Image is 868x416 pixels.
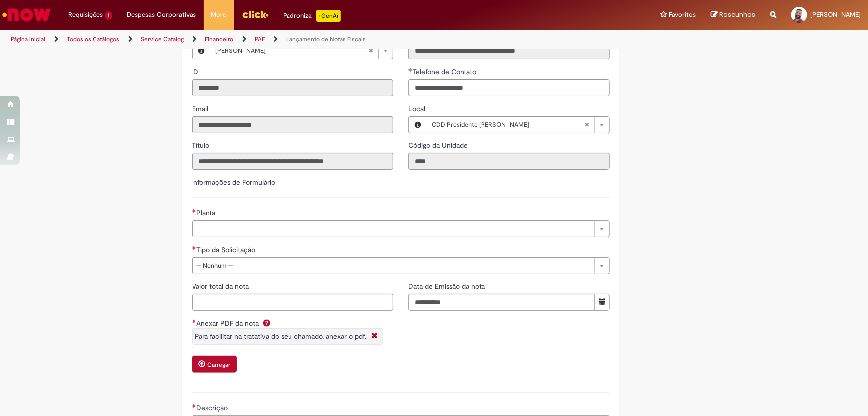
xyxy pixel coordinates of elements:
[192,141,211,150] span: Somente leitura - Título
[1,5,52,25] img: ServiceNow
[711,10,755,20] a: Rascunhos
[193,43,210,59] button: Favorecido, Visualizar este registro Wilson Alves Martins Pereira
[669,10,696,20] span: Favoritos
[255,35,265,43] a: PAF
[192,178,275,187] label: Informações de Formulário
[141,35,184,43] a: Service Catalog
[192,79,393,96] input: ID
[196,319,261,328] span: Anexar PDF da nota
[594,294,610,311] button: Mostrar calendário para Data de Emissão da nota
[68,10,103,20] span: Requisições
[192,209,196,213] span: Necessários
[192,104,210,113] span: Somente leitura - Email
[196,208,217,217] span: Necessários - Planta
[810,10,861,19] span: [PERSON_NAME]
[196,245,257,254] span: Tipo da Solicitação
[192,319,196,323] span: Necessários
[413,67,478,76] span: Telefone de Contato
[192,104,210,114] label: Somente leitura - Email
[286,35,366,43] a: Lançamento de Notas Fiscais
[408,153,610,170] input: Código da Unidade
[242,7,269,22] img: click_logo_yellow_360x200.png
[207,361,230,369] small: Carregar
[432,117,584,133] span: CDD Presidente [PERSON_NAME]
[192,140,211,150] label: Somente leitura - Título
[408,42,610,59] input: Departamento
[192,67,200,77] label: Somente leitura - ID
[719,10,755,19] span: Rascunhos
[192,220,610,237] a: Limpar campo Planta
[192,294,393,311] input: Valor total da nota
[196,403,230,412] span: Descrição
[408,104,427,113] span: Local
[369,331,380,342] i: Fechar More information Por question_anexar_pdf_da_nota
[192,67,200,76] span: Somente leitura - ID
[192,404,196,408] span: Necessários
[192,282,251,291] span: Valor total da nota
[579,117,594,133] abbr: Limpar campo Local
[192,116,393,133] input: Email
[127,10,196,20] span: Despesas Corporativas
[408,282,487,291] span: Data de Emissão da nota
[205,35,233,43] a: Financeiro
[67,35,119,43] a: Todos os Catálogos
[363,43,378,59] abbr: Limpar campo Favorecido
[215,43,368,59] span: [PERSON_NAME]
[408,141,470,150] span: Somente leitura - Código da Unidade
[210,43,393,59] a: [PERSON_NAME]Limpar campo Favorecido
[284,10,341,22] div: Padroniza
[105,11,112,20] span: 1
[192,356,237,373] button: Carregar anexo de Anexar PDF da nota Required
[192,153,393,170] input: Título
[11,35,45,43] a: Página inicial
[195,332,366,341] span: Para facilitar na tratativa do seu chamado, anexar o pdf.
[211,10,227,20] span: More
[7,30,571,49] ul: Trilhas de página
[427,117,609,133] a: CDD Presidente [PERSON_NAME]Limpar campo Local
[316,10,341,22] p: +GenAi
[408,294,595,311] input: Data de Emissão da nota
[408,68,413,72] span: Obrigatório Preenchido
[408,140,470,150] label: Somente leitura - Código da Unidade
[261,319,273,327] span: Ajuda para Anexar PDF da nota
[408,79,610,96] input: Telefone de Contato
[192,246,196,250] span: Necessários
[196,258,589,274] span: -- Nenhum --
[409,117,427,133] button: Local, Visualizar este registro CDD Presidente Prudente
